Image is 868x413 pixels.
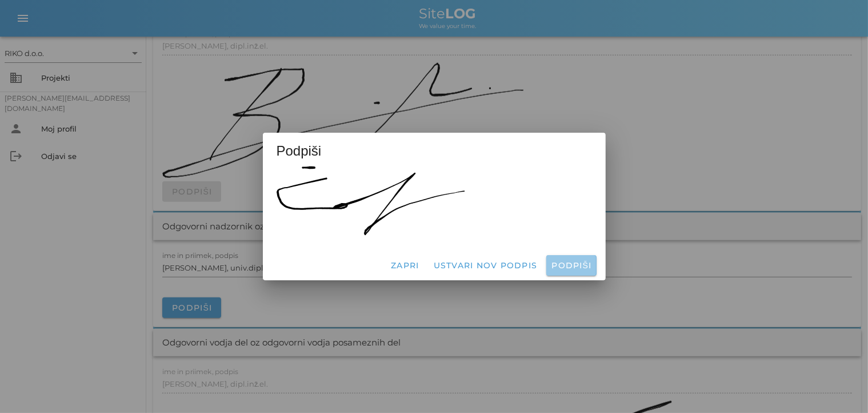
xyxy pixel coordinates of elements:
button: Zapri [386,255,424,276]
span: Ustvari nov podpis [433,260,537,271]
img: NaTB2BD4H2OsBtci8qXLAAAAAElFTkSuQmCC [277,166,465,236]
span: Podpiši [277,142,322,160]
span: Zapri [390,260,419,271]
button: Ustvari nov podpis [428,255,542,276]
div: Pripomoček za klepet [705,289,868,413]
span: Podpiši [551,260,591,271]
button: Podpiši [546,255,596,276]
iframe: Chat Widget [705,289,868,413]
